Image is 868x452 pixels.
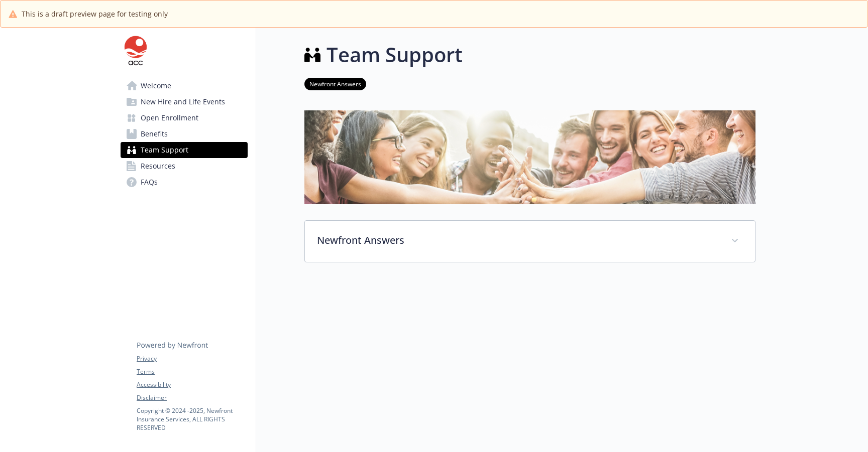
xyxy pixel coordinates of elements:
span: Welcome [141,78,171,94]
a: Terms [137,367,247,376]
a: Team Support [121,142,248,158]
div: Newfront Answers [305,221,755,262]
a: Newfront Answers [304,79,366,88]
h1: Team Support [327,40,463,70]
a: New Hire and Life Events [121,94,248,110]
a: Open Enrollment [121,110,248,126]
span: FAQs [141,174,158,190]
span: Resources [141,158,175,174]
a: Resources [121,158,248,174]
span: Open Enrollment [141,110,198,126]
a: Disclaimer [137,393,247,402]
span: This is a draft preview page for testing only [22,9,168,19]
p: Newfront Answers [317,233,719,248]
a: Benefits [121,126,248,142]
span: New Hire and Life Events [141,94,225,110]
img: team support page banner [304,110,755,204]
a: Welcome [121,78,248,94]
p: Copyright © 2024 - 2025 , Newfront Insurance Services, ALL RIGHTS RESERVED [137,406,247,432]
a: Privacy [137,354,247,363]
a: FAQs [121,174,248,190]
a: Accessibility [137,380,247,389]
span: Benefits [141,126,168,142]
span: Team Support [141,142,188,158]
